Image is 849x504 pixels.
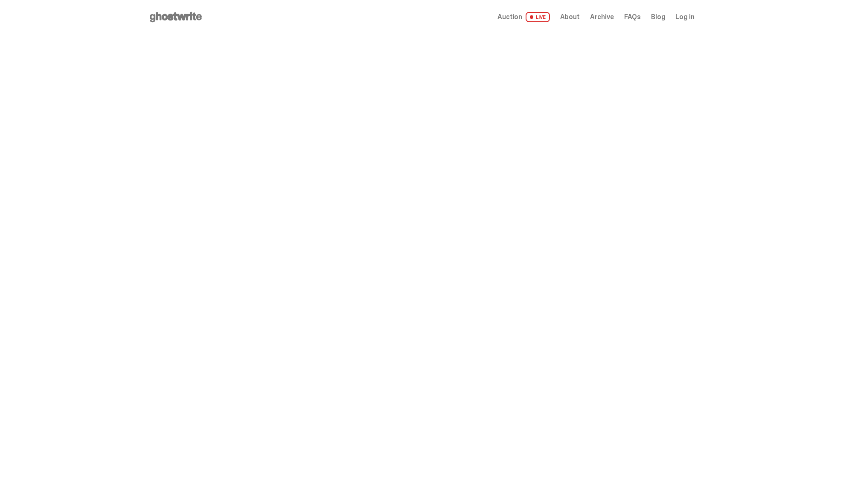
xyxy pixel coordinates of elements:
[675,14,694,20] a: Log in
[624,14,641,20] a: FAQs
[497,14,522,20] span: Auction
[526,12,550,22] span: LIVE
[590,14,614,20] a: Archive
[560,14,580,20] a: About
[651,14,665,20] a: Blog
[497,12,550,22] a: Auction LIVE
